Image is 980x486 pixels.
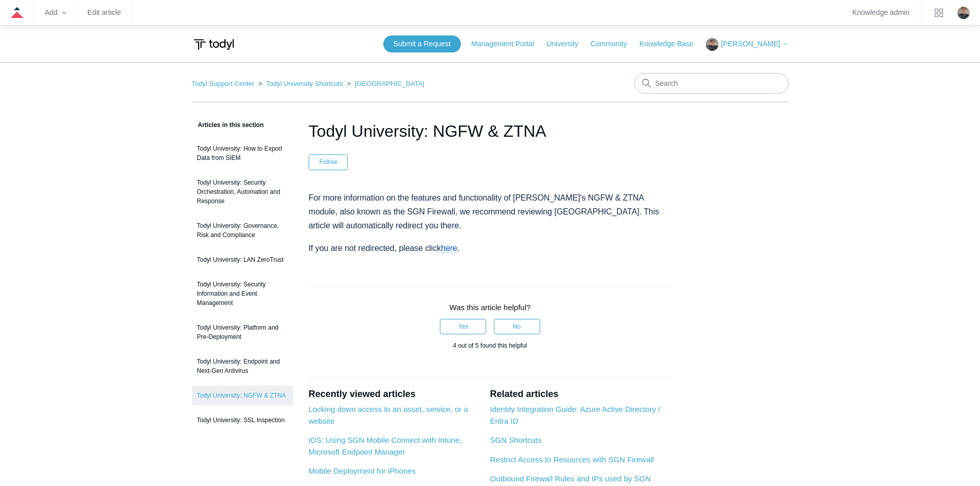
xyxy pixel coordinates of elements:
a: [GEOGRAPHIC_DATA] [355,80,424,87]
a: Todyl University Shortcuts [266,80,343,87]
span: Articles in this section [192,121,264,129]
li: Todyl University [345,80,424,87]
a: Community [591,39,637,49]
a: Management Portal [471,39,544,49]
zd-hc-trigger: Add [45,10,66,15]
a: Todyl University: Security Orchestration, Automation and Response [192,173,293,211]
input: Search [634,73,789,94]
button: This article was not helpful [494,319,540,334]
a: Locking down access to an asset, service, or a website [309,405,468,425]
a: SGN Shortcuts [490,436,541,444]
p: For more information on the features and functionality of [PERSON_NAME]'s NGFW & ZTNA module, als... [309,191,672,233]
button: This article was helpful [440,319,486,334]
a: Todyl University: Security Information and Event Management [192,275,293,313]
a: Mobile Deployment for iPhones [309,466,416,475]
img: user avatar [957,7,970,19]
a: Todyl University: LAN ZeroTrust [192,250,293,269]
li: Todyl Support Center [192,80,257,87]
a: University [546,39,588,49]
a: Todyl University: Endpoint and Next-Gen Antivirus [192,352,293,381]
a: Edit article [87,10,121,15]
zd-hc-trigger: Click your profile icon to open the profile menu [957,7,970,19]
a: Todyl University: SSL Inspection [192,410,293,430]
li: Todyl University Shortcuts [256,80,345,87]
a: Knowledge admin [852,10,910,15]
a: iOS: Using SGN Mobile Connect with Intune, Microsoft Endpoint Manager [309,436,462,456]
a: here [441,244,457,253]
button: Follow Article [309,154,348,170]
a: Todyl University: Platform and Pre-Deployment [192,318,293,347]
h1: Todyl University: NGFW & ZTNA [309,119,672,143]
p: If you are not redirected, please click . [309,241,672,255]
h2: Related articles [490,387,671,401]
span: 4 out of 5 found this helpful [453,342,527,349]
img: Todyl Support Center Help Center home page [192,35,236,54]
a: Todyl University: NGFW & ZTNA [192,386,293,405]
a: Todyl University: Governance, Risk and Compliance [192,216,293,245]
h2: Recently viewed articles [309,387,480,401]
span: [PERSON_NAME] [721,40,780,48]
a: Todyl Support Center [192,80,255,87]
a: Knowledge Base [639,39,704,49]
a: Restrict Access to Resources with SGN Firewall [490,455,653,464]
a: Identity Integration Guide: Azure Active Directory / Entra ID [490,405,660,425]
button: [PERSON_NAME] [706,38,788,51]
a: Submit a Request [383,35,461,52]
span: Was this article helpful? [450,303,531,312]
a: Todyl University: How to Export Data from SIEM [192,139,293,168]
